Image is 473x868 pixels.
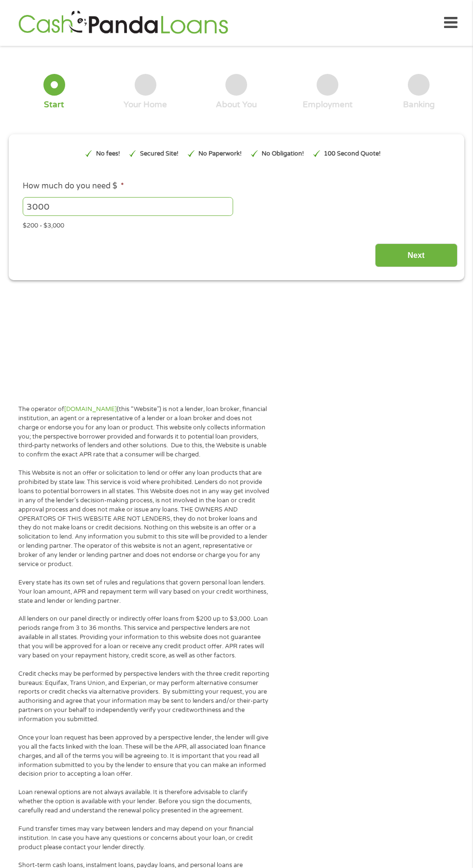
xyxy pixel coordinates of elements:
div: About You [216,100,257,110]
p: Secured Site! [140,149,179,158]
p: Credit checks may be performed by perspective lenders with the three credit reporting bureaus: Eq... [18,669,270,724]
div: Start [44,100,64,110]
p: The operator of (this “Website”) is not a lender, loan broker, financial institution, an agent or... [18,405,270,459]
p: This Website is not an offer or solicitation to lend or offer any loan products that are prohibit... [18,469,270,569]
p: Once your loan request has been approved by a perspective lender, the lender will give you all th... [18,733,270,779]
p: No Obligation! [262,149,304,158]
div: Banking [403,100,435,110]
p: No Paperwork! [198,149,242,158]
p: 100 Second Quote! [324,149,381,158]
p: Loan renewal options are not always available. It is therefore advisable to clarify whether the o... [18,788,270,815]
p: Every state has its own set of rules and regulations that govern personal loan lenders. Your loan... [18,578,270,606]
p: Fund transfer times may vary between lenders and may depend on your financial institution. In cas... [18,825,270,852]
input: Next [375,243,458,267]
div: Your Home [124,100,167,110]
div: Employment [303,100,353,110]
a: [DOMAIN_NAME] [64,405,117,413]
p: All lenders on our panel directly or indirectly offer loans from $200 up to $3,000. Loan periods ... [18,614,270,660]
img: GetLoanNow Logo [15,9,231,37]
div: $200 - $3,000 [23,217,450,230]
label: How much do you need $ [23,181,124,191]
p: No fees! [96,149,120,158]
